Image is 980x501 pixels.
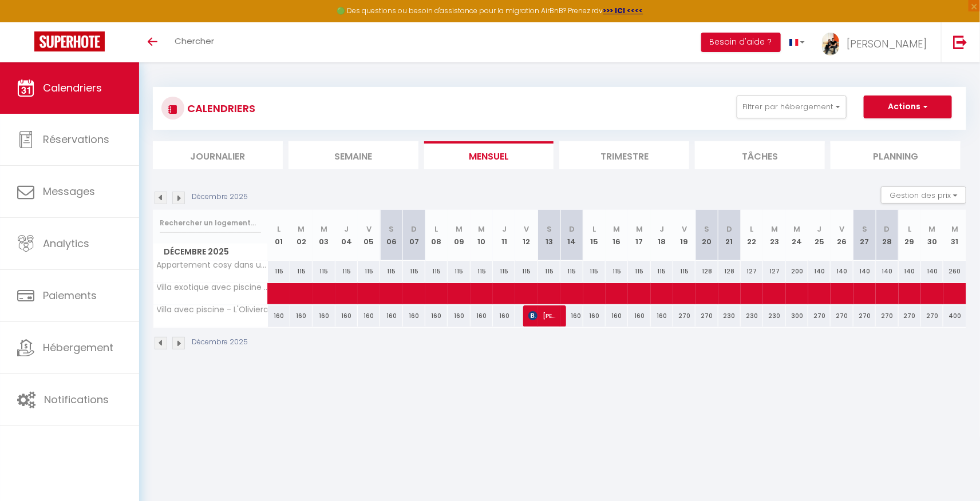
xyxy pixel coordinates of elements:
[943,261,966,282] div: 260
[908,224,911,234] abbr: L
[435,224,438,234] abbr: L
[786,261,808,282] div: 200
[606,210,628,261] th: 16
[673,261,696,282] div: 115
[876,210,898,261] th: 28
[592,224,596,234] abbr: L
[268,305,290,327] div: 160
[425,305,448,327] div: 160
[515,210,538,261] th: 12
[943,305,966,327] div: 400
[268,210,290,261] th: 01
[192,337,248,348] p: Décembre 2025
[43,236,89,250] span: Analytics
[560,210,583,261] th: 14
[876,261,898,282] div: 140
[380,305,402,327] div: 160
[606,261,628,282] div: 115
[741,261,763,282] div: 127
[560,261,583,282] div: 115
[583,210,606,261] th: 15
[808,210,831,261] th: 25
[741,305,763,327] div: 230
[425,261,448,282] div: 115
[155,283,270,292] span: Villa exotique avec piscine - [PERSON_NAME]
[628,305,650,327] div: 160
[44,392,109,407] span: Notifications
[448,210,470,261] th: 09
[696,210,718,261] th: 20
[43,132,109,146] span: Réservations
[822,33,839,55] img: ...
[559,141,689,169] li: Trimestre
[673,305,696,327] div: 270
[471,210,493,261] th: 10
[155,305,269,314] span: Villa avec piscine - L'Oliviera
[953,35,967,49] img: logout
[313,261,335,282] div: 115
[547,224,552,234] abbr: S
[831,261,853,282] div: 140
[921,261,943,282] div: 140
[921,210,943,261] th: 30
[424,141,554,169] li: Mensuel
[43,81,102,95] span: Calendriers
[884,224,890,234] abbr: D
[448,261,470,282] div: 115
[290,261,313,282] div: 115
[380,210,402,261] th: 06
[628,261,650,282] div: 115
[705,224,710,234] abbr: S
[153,244,267,260] span: Décembre 2025
[403,210,425,261] th: 07
[471,305,493,327] div: 160
[603,6,643,15] a: >>> ICI <<<<
[651,261,673,282] div: 115
[718,210,741,261] th: 21
[881,186,966,204] button: Gestion des prix
[358,261,380,282] div: 115
[166,22,223,62] a: Chercher
[184,96,255,121] h3: CALENDRIERS
[899,305,921,327] div: 270
[411,224,417,234] abbr: D
[366,224,372,234] abbr: V
[847,37,927,51] span: [PERSON_NAME]
[358,305,380,327] div: 160
[813,22,941,62] a: ... [PERSON_NAME]
[921,305,943,327] div: 270
[528,305,558,327] span: [PERSON_NAME]
[175,35,214,47] span: Chercher
[763,210,785,261] th: 23
[358,210,380,261] th: 05
[583,261,606,282] div: 115
[786,210,808,261] th: 24
[502,224,507,234] abbr: J
[403,261,425,282] div: 115
[43,288,97,303] span: Paiements
[321,224,327,234] abbr: M
[726,224,732,234] abbr: D
[701,33,781,52] button: Besoin d'aide ?
[808,305,831,327] div: 270
[943,210,966,261] th: 31
[741,210,763,261] th: 22
[651,210,673,261] th: 18
[651,305,673,327] div: 160
[899,210,921,261] th: 29
[840,224,845,234] abbr: V
[298,224,305,234] abbr: M
[763,305,785,327] div: 230
[628,210,650,261] th: 17
[34,31,105,51] img: Super Booking
[277,224,280,234] abbr: L
[478,224,485,234] abbr: M
[817,224,822,234] abbr: J
[569,224,575,234] abbr: D
[695,141,825,169] li: Tâches
[335,305,358,327] div: 160
[696,261,718,282] div: 128
[899,261,921,282] div: 140
[560,305,583,327] div: 160
[493,305,515,327] div: 160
